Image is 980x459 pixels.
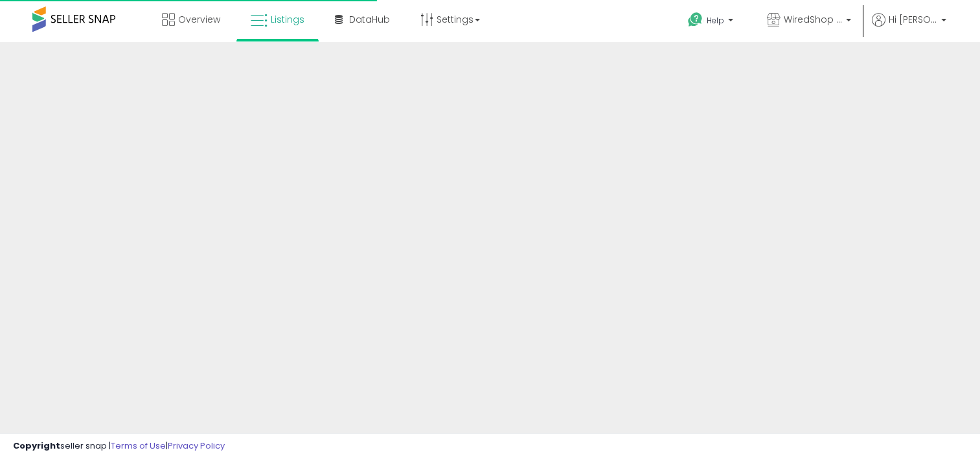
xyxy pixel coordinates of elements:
[678,2,746,42] a: Help
[13,440,225,453] div: seller snap | |
[889,13,937,26] span: Hi [PERSON_NAME]
[707,15,724,26] span: Help
[872,13,946,42] a: Hi [PERSON_NAME]
[111,440,166,452] a: Terms of Use
[349,13,390,26] span: DataHub
[168,440,225,452] a: Privacy Policy
[13,440,60,452] strong: Copyright
[687,12,703,28] i: Get Help
[784,13,842,26] span: WiredShop Direct
[178,13,220,26] span: Overview
[271,13,304,26] span: Listings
